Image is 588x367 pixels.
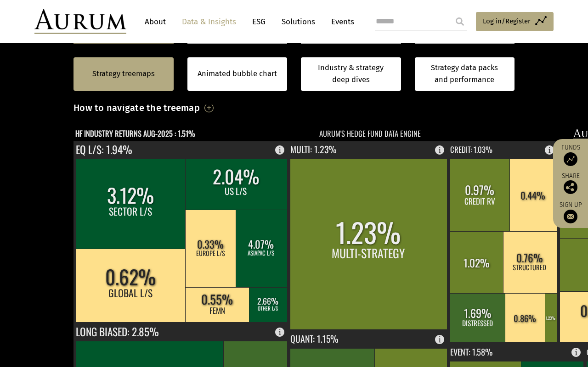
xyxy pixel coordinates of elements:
a: Sign up [558,201,583,223]
a: Funds [558,144,583,166]
a: About [140,13,170,30]
a: Data & Insights [177,13,241,30]
a: Strategy data packs and performance [415,57,515,91]
img: Sign up to our newsletter [564,210,577,223]
img: Aurum [34,9,126,34]
a: Industry & strategy deep dives [301,57,401,91]
a: Strategy treemaps [92,68,155,80]
a: Events [327,13,354,30]
input: Submit [451,12,469,31]
a: Solutions [277,13,320,30]
h3: How to navigate the treemap [73,100,200,116]
a: Log in/Register [476,12,554,31]
a: ESG [248,13,270,30]
div: Share [558,173,583,194]
span: Log in/Register [483,16,531,27]
img: Share this post [564,180,577,194]
a: Animated bubble chart [198,68,277,80]
img: Access Funds [564,152,577,166]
